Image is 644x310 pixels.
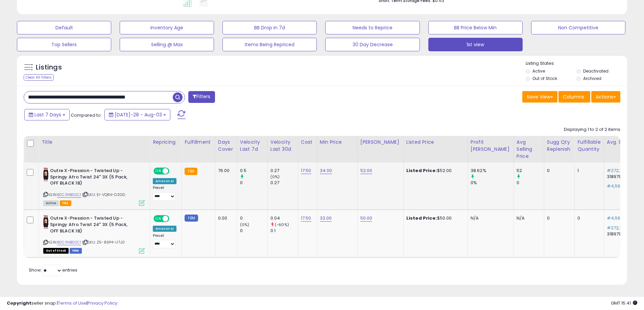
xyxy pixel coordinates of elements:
div: 0.00 [218,215,232,221]
h5: Listings [36,63,62,72]
div: ASIN: [43,168,145,205]
div: 0 [240,180,267,186]
b: Outre X-Pression - Twisted Up - Springy Afro Twist 24" 3X (5 Pack, OFF BLACK 1B) [50,168,132,188]
button: Filters [188,91,215,103]
div: 0 [547,168,570,174]
button: Needs to Reprice [325,21,420,34]
span: All listings that are currently out of stock and unavailable for purchase on Amazon [43,248,69,254]
span: #272,107 [607,225,626,231]
img: 413sgCrAfZL._SL40_.jpg [43,215,48,229]
div: 0% [471,180,514,186]
small: (-60%) [275,222,289,227]
button: Last 7 Days [24,109,70,120]
span: OFF [168,216,179,222]
th: Please note that this number is a calculation based on your required days of coverage and your ve... [544,136,575,163]
b: Listed Price: [406,167,437,174]
div: N/A [517,215,539,221]
div: Profit [PERSON_NAME] [471,139,511,153]
b: Listed Price: [406,215,437,221]
span: [DATE]-28 - Aug-03 [115,111,162,118]
span: Columns [563,93,584,100]
div: 0.04 [270,215,298,221]
label: Active [532,68,545,74]
span: #4,568 [607,215,623,221]
small: (0%) [240,222,249,227]
div: Min Price [320,139,355,146]
span: | SKU: Z5-89P4-U7J0 [82,239,125,245]
div: Fulfillment [185,139,212,146]
button: Top Sellers [17,38,111,51]
button: Save View [522,91,557,103]
div: Velocity Last 7d [240,139,265,153]
a: 50.00 [360,215,373,222]
strong: Copyright [7,300,31,306]
a: 17.50 [301,215,311,222]
div: N/A [471,215,508,221]
div: $52.00 [406,168,462,174]
a: Privacy Policy [88,300,117,306]
p: Listing States: [526,60,627,67]
label: Deactivated [583,68,609,74]
div: 0.1 [270,228,298,234]
small: (0%) [270,174,280,179]
button: Columns [558,91,590,103]
button: [DATE]-28 - Aug-03 [104,109,170,120]
span: Last 7 Days [34,111,61,118]
label: Archived [583,76,601,81]
div: Repricing [153,139,179,146]
b: Outre X-Pression - Twisted Up - Springy Afro Twist 24" 3X (5 Pack, OFF BLACK 1B) [50,215,132,236]
div: 76.00 [218,168,232,174]
div: Preset: [153,233,176,249]
img: 413sgCrAfZL._SL40_.jpg [43,168,48,181]
a: Terms of Use [58,300,87,306]
a: 17.50 [301,167,311,174]
div: Fulfillable Quantity [577,139,601,153]
div: Sugg Qty Replenish [547,139,572,153]
button: 30 Day Decrease [325,38,420,51]
span: FBA [60,200,71,206]
button: 1st view [428,38,523,51]
div: Clear All Filters [24,74,54,81]
span: Compared to: [71,112,102,118]
div: $50.00 [406,215,462,221]
a: B0C3NBG2C1 [57,239,81,245]
div: 1 [577,168,598,174]
a: B0C3NBG2C1 [57,192,81,198]
span: ON [154,216,163,222]
div: Cost [301,139,314,146]
label: Out of Stock [532,76,557,81]
a: 52.00 [360,167,373,174]
span: #272,107 [607,167,626,174]
button: Default [17,21,111,34]
div: 0 [547,215,570,221]
div: seller snap | | [7,300,117,307]
div: Avg Selling Price [517,139,541,160]
div: 0 [517,180,544,186]
div: Amazon AI [153,226,176,232]
span: Show: entries [29,267,77,273]
div: ASIN: [43,215,145,253]
div: [PERSON_NAME] [360,139,401,146]
div: Displaying 1 to 2 of 2 items [564,126,620,133]
button: Non Competitive [531,21,625,34]
button: Selling @ Max [120,38,214,51]
span: 2025-08-11 15:41 GMT [611,300,637,306]
div: Preset: [153,186,176,201]
span: FBM [70,248,82,254]
span: ON [154,168,163,174]
small: FBA [185,168,197,175]
div: Amazon AI [153,178,176,184]
span: OFF [168,168,179,174]
button: BB Drop in 7d [222,21,317,34]
div: 0 [240,215,267,221]
div: Velocity Last 30d [270,139,295,153]
small: FBM [185,215,198,222]
div: Days Cover [218,139,234,153]
div: 0.27 [270,168,298,174]
span: All listings currently available for purchase on Amazon [43,200,59,206]
a: 34.00 [320,167,332,174]
span: | SKU: EI-VQRH-DZGD [82,192,125,197]
div: Listed Price [406,139,465,146]
div: 0 [240,228,267,234]
div: 0 [577,215,598,221]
